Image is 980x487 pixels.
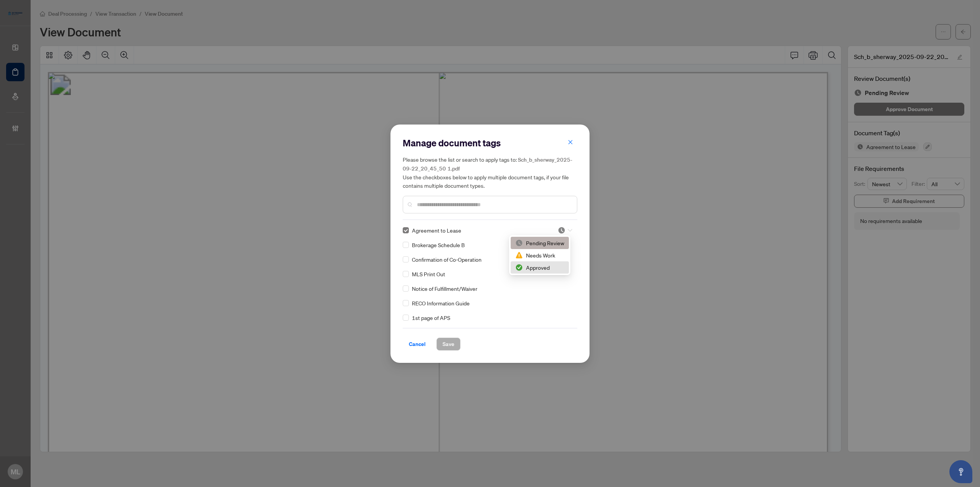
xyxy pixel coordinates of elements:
span: close [568,139,573,145]
div: Needs Work [511,249,569,261]
span: Sch_b_sherway_2025-09-22_20_45_50 1.pdf [403,156,572,172]
button: Cancel [403,338,432,351]
img: status [515,239,523,247]
h2: Manage document tags [403,137,577,149]
div: Pending Review [511,237,569,249]
h5: Please browse the list or search to apply tags to: Use the checkboxes below to apply multiple doc... [403,155,577,190]
button: Save [436,338,461,351]
span: RECO Information Guide [412,299,470,307]
img: status [515,264,523,271]
button: Open asap [949,460,972,483]
span: Notice of Fulfillment/Waiver [412,284,477,293]
span: Pending Review [558,226,572,234]
div: Needs Work [515,251,564,259]
span: Agreement to Lease [412,226,461,234]
span: 1st page of APS [412,313,450,322]
img: status [558,226,565,234]
span: Cancel [409,338,426,350]
div: Pending Review [515,239,564,247]
span: Confirmation of Co-Operation [412,255,482,264]
img: status [515,251,523,259]
span: MLS Print Out [412,270,445,278]
span: Brokerage Schedule B [412,241,465,249]
div: Approved [515,263,564,272]
div: Approved [511,261,569,274]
